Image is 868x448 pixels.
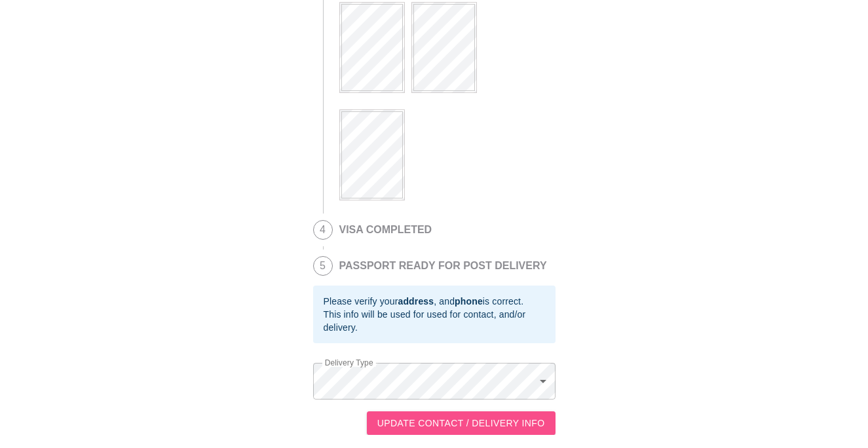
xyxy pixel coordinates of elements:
[398,296,434,307] b: address
[339,224,432,236] h2: VISA COMPLETED
[339,260,547,272] h2: PASSPORT READY FOR POST DELIVERY
[367,411,556,436] button: UPDATE CONTACT / DELIVERY INFO
[377,415,545,432] span: UPDATE CONTACT / DELIVERY INFO
[324,308,545,334] div: This info will be used for used for contact, and/or delivery.
[324,295,545,308] div: Please verify your , and is correct.
[314,221,332,239] span: 4
[455,296,483,307] b: phone
[314,257,332,275] span: 5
